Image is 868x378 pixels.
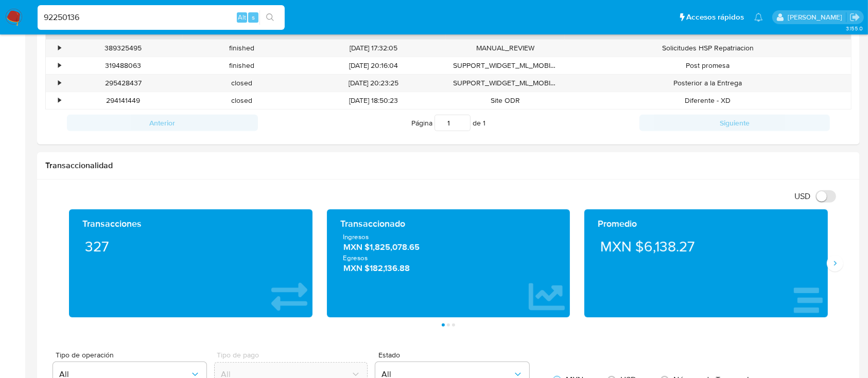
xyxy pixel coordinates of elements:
div: closed [183,75,302,92]
p: alan.cervantesmartinez@mercadolibre.com.mx [788,12,846,22]
div: [DATE] 17:32:05 [301,40,446,57]
button: search-icon [259,10,281,25]
div: SUPPORT_WIDGET_ML_MOBILE [446,75,565,92]
div: 389325495 [64,40,183,57]
span: 3.155.0 [846,24,863,32]
div: finished [183,40,302,57]
h1: Transaccionalidad [45,160,852,171]
div: • [58,43,61,53]
span: Accesos rápidos [686,12,744,23]
div: 294141449 [64,92,183,109]
div: Posterior a la Entrega [565,75,851,92]
a: Salir [849,12,860,23]
div: Post promesa [565,57,851,74]
div: • [58,78,61,88]
span: 1 [483,118,485,128]
div: 319488063 [64,57,183,74]
div: finished [183,57,302,74]
div: Site ODR [446,92,565,109]
button: Siguiente [639,115,830,131]
div: closed [183,92,302,109]
div: SUPPORT_WIDGET_ML_MOBILE [446,57,565,74]
a: Notificaciones [754,13,763,22]
div: Solicitudes HSP Repatriacion [565,40,851,57]
span: s [252,12,255,22]
span: Página de [411,115,485,131]
input: Buscar usuario o caso... [38,11,285,24]
button: Anterior [67,115,258,131]
span: Alt [238,12,246,22]
div: MANUAL_REVIEW [446,40,565,57]
div: 295428437 [64,75,183,92]
div: Diferente - XD [565,92,851,109]
div: • [58,61,61,70]
div: • [58,96,61,105]
div: [DATE] 18:50:23 [301,92,446,109]
div: [DATE] 20:16:04 [301,57,446,74]
div: [DATE] 20:23:25 [301,75,446,92]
